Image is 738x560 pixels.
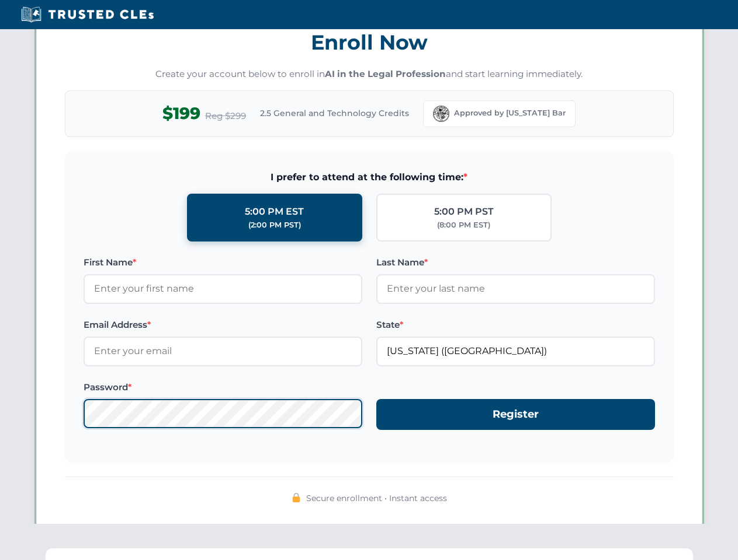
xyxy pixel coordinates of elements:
[437,219,490,231] div: (8:00 PM EST)
[433,106,449,122] img: Florida Bar
[434,204,494,219] div: 5:00 PM PST
[376,318,655,332] label: State
[376,399,655,430] button: Register
[65,68,674,81] p: Create your account below to enroll in and start learning immediately.
[65,24,674,61] h3: Enroll Now
[84,337,362,366] input: Enter your email
[376,274,655,303] input: Enter your last name
[84,256,362,269] label: First Name
[245,204,304,219] div: 5:00 PM EST
[260,107,409,120] span: 2.5 General and Technology Credits
[376,337,655,366] input: Florida (FL)
[292,493,301,502] img: 🔒
[84,380,362,394] label: Password
[306,492,447,505] span: Secure enrollment • Instant access
[84,274,362,303] input: Enter your first name
[162,100,200,127] span: $199
[84,318,362,332] label: Email Address
[248,219,301,231] div: (2:00 PM PST)
[84,170,655,185] span: I prefer to attend at the following time:
[18,6,157,23] img: Trusted CLEs
[205,109,246,123] span: Reg $299
[376,256,655,269] label: Last Name
[325,68,446,79] strong: AI in the Legal Profession
[454,107,566,119] span: Approved by [US_STATE] Bar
